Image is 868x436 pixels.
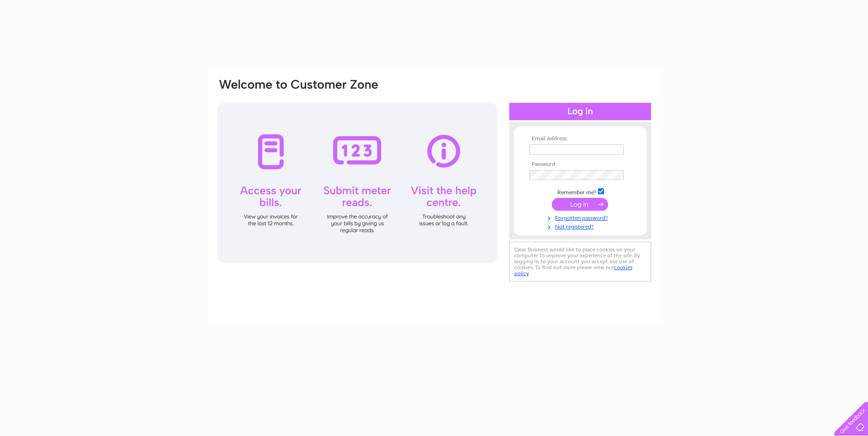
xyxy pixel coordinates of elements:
[527,136,633,142] th: Email Address:
[509,242,651,282] div: Clear Business would like to place cookies on your computer to improve your experience of the sit...
[527,187,633,196] td: Remember me?
[529,222,633,230] a: Not registered?
[514,264,632,276] a: cookies policy
[529,213,633,222] a: Forgotten password?
[552,198,608,211] input: Submit
[527,161,633,168] th: Password:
